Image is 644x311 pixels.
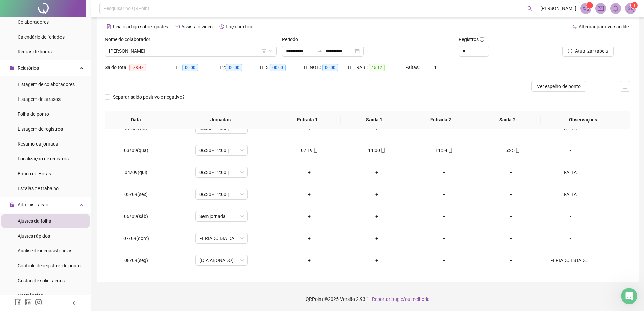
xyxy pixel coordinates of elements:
[322,64,338,71] span: 00:00
[15,299,22,306] span: facebook
[35,299,42,306] span: instagram
[216,64,260,71] div: HE 2:
[550,235,590,242] div: -
[537,83,581,90] span: Ver espelho de ponto
[105,64,172,71] div: Saldo total:
[182,64,198,71] span: 00:00
[416,235,472,242] div: +
[18,278,65,283] span: Gestão de solicitações
[9,202,14,207] span: lock
[172,64,216,71] div: HE 1:
[25,299,32,306] span: linkedin
[18,19,49,25] span: Colaboradores
[262,49,266,53] span: filter
[281,147,338,154] div: 07:19
[589,3,591,8] span: 1
[18,263,81,268] span: Controle de registros de ponto
[110,93,187,101] span: Separar saldo positivo e negativo?
[124,258,148,263] span: 08/09(seg)
[550,191,590,198] div: FALTA
[199,167,244,177] span: 06:30 - 12:00 | 13:00 - 15:30
[281,169,338,176] div: +
[405,65,421,70] span: Faltas:
[199,145,244,155] span: 06:30 - 12:00 | 13:00 - 15:30
[483,169,540,176] div: +
[167,111,274,129] th: Jornadas
[304,64,348,71] div: H. NOT.:
[281,235,338,242] div: +
[317,48,323,54] span: swap-right
[527,6,532,11] span: search
[459,36,484,43] span: Registros
[91,287,644,311] footer: QRPoint © 2025 - 2.93.1 -
[349,169,405,176] div: +
[18,82,75,87] span: Listagem de colaboradores
[372,296,430,302] span: Reportar bug e/ou melhoria
[269,49,273,53] span: down
[181,24,213,29] span: Assista o vídeo
[199,189,244,199] span: 06:30 - 12:00 | 13:00 - 15:30
[18,218,51,224] span: Ajustes da folha
[175,24,180,29] span: youtube
[483,213,540,220] div: +
[434,65,439,70] span: 11
[447,148,453,153] span: mobile
[631,2,638,9] sup: Atualize o seu contato no menu Meus Dados
[572,24,577,29] span: swap
[260,64,304,71] div: HE 3:
[483,147,540,154] div: 15:25
[613,5,619,12] span: bell
[598,5,604,12] span: mail
[18,34,65,40] span: Calendário de feriados
[129,64,146,71] span: -88:48
[416,191,472,198] div: +
[199,233,244,243] span: FERIADO DIA DA INDEPENDÊNCIA
[219,24,224,29] span: history
[541,111,625,129] th: Observações
[349,235,405,242] div: +
[550,257,590,264] div: FERIADO ESTADUAL
[18,141,58,147] span: Resumo da jornada
[340,296,355,302] span: Versão
[550,213,590,220] div: -
[515,148,520,153] span: mobile
[18,233,50,239] span: Ajustes rápidos
[369,64,385,71] span: 15:12
[380,148,385,153] span: mobile
[416,169,472,176] div: +
[9,66,14,70] span: file
[274,111,341,129] th: Entrada 1
[483,191,540,198] div: +
[348,64,405,71] div: H. TRAB.:
[531,81,586,92] button: Ver espelho de ponto
[270,64,286,71] span: 00:00
[282,36,303,43] label: Período
[349,191,405,198] div: +
[199,211,244,221] span: Sem jornada
[562,46,614,57] button: Atualizar tabela
[18,111,49,117] span: Folha de ponto
[407,111,474,129] th: Entrada 2
[124,214,148,219] span: 06/09(sáb)
[226,64,242,71] span: 00:00
[540,5,576,12] span: [PERSON_NAME]
[483,235,540,242] div: +
[625,3,636,14] img: 91023
[105,111,167,129] th: Data
[575,47,608,55] span: Atualizar tabela
[583,5,589,12] span: notification
[341,111,407,129] th: Saída 1
[313,148,318,153] span: mobile
[416,147,472,154] div: 11:54
[586,2,593,9] sup: 1
[416,213,472,220] div: +
[281,213,338,220] div: +
[18,65,39,71] span: Relatórios
[281,191,338,198] div: +
[579,24,629,29] span: Alternar para versão lite
[199,255,244,265] span: (DIA ABONADO)
[109,46,272,56] span: KÁSSIA COSTA SAMPAIO
[416,257,472,264] div: +
[18,202,48,207] span: Administração
[480,37,484,42] span: info-circle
